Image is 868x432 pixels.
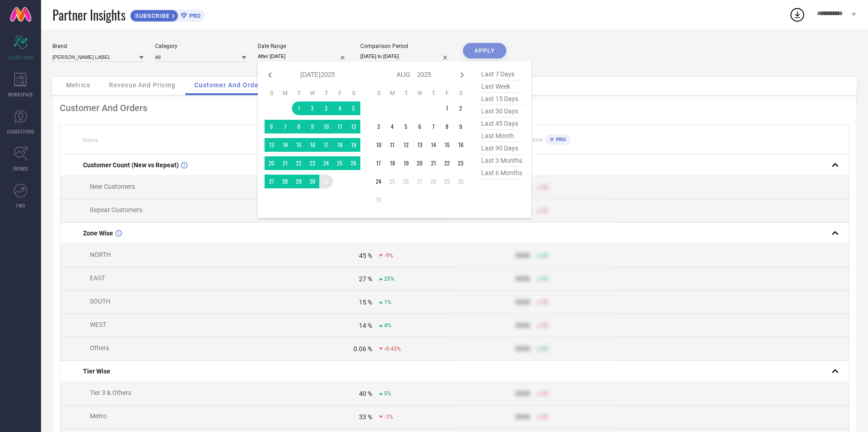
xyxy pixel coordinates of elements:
td: Thu Aug 14 2025 [426,138,440,152]
span: 25% [384,276,395,282]
td: Sun Aug 03 2025 [372,120,385,133]
span: Name [83,137,98,144]
td: Thu Jul 17 2025 [319,138,333,152]
div: 33 % [359,413,372,421]
span: 50 [542,252,548,259]
td: Sun Aug 10 2025 [372,138,385,152]
td: Mon Aug 25 2025 [385,175,399,188]
span: last 7 days [479,68,525,80]
span: SUGGESTIONS [7,128,35,135]
span: PRO [187,12,201,19]
span: Metrics [66,81,90,89]
div: 9999 [515,252,530,259]
div: 9999 [515,390,530,397]
td: Wed Jul 23 2025 [306,156,319,170]
td: Tue Aug 12 2025 [399,138,413,152]
div: 14 % [359,322,372,329]
th: Sunday [372,90,385,97]
td: Tue Aug 05 2025 [399,120,413,133]
td: Sat Aug 09 2025 [454,120,468,133]
td: Wed Jul 02 2025 [306,101,319,115]
td: Thu Jul 24 2025 [319,156,333,170]
td: Sat Aug 02 2025 [454,101,468,115]
div: 40 % [359,390,372,397]
div: 9999 [515,275,530,283]
td: Tue Jul 01 2025 [292,101,306,115]
td: Fri Jul 11 2025 [333,120,347,133]
td: Sun Jul 20 2025 [265,156,278,170]
span: last 45 days [479,117,525,130]
span: 4% [384,322,391,329]
span: Partner Insights [52,5,125,24]
td: Sun Jul 13 2025 [265,138,278,152]
td: Tue Aug 26 2025 [399,175,413,188]
a: SUBSCRIBEPRO [130,7,205,22]
td: Fri Aug 08 2025 [440,120,454,133]
div: 9999 [515,322,530,329]
td: Tue Jul 08 2025 [292,120,306,133]
th: Thursday [426,90,440,97]
span: SOUTH [90,298,110,305]
td: Tue Jul 15 2025 [292,138,306,152]
div: Category [155,43,246,49]
span: 50 [542,276,548,282]
span: Tier 3 & Others [90,389,131,396]
th: Wednesday [413,90,426,97]
td: Wed Jul 30 2025 [306,175,319,188]
td: Wed Aug 20 2025 [413,156,426,170]
div: Comparison Period [360,43,452,49]
span: 50 [542,346,548,352]
td: Fri Aug 22 2025 [440,156,454,170]
td: Mon Aug 04 2025 [385,120,399,133]
span: last 30 days [479,105,525,117]
th: Friday [440,90,454,97]
span: 50 [542,322,548,329]
th: Monday [385,90,399,97]
span: New Customers [90,183,135,190]
span: 50 [542,299,548,305]
span: Customer And Orders [194,81,265,89]
div: Next month [457,69,468,80]
div: 9999 [515,299,530,306]
td: Wed Jul 16 2025 [306,138,319,152]
div: 45 % [359,252,372,259]
th: Sunday [265,90,278,97]
td: Mon Jul 07 2025 [278,120,292,133]
td: Thu Jul 31 2025 [319,175,333,188]
span: -1% [384,414,393,420]
span: EAST [90,274,105,282]
span: Others [90,344,109,352]
td: Wed Aug 13 2025 [413,138,426,152]
td: Sat Jul 05 2025 [347,101,360,115]
td: Wed Aug 27 2025 [413,175,426,188]
span: Tier Wise [83,368,110,375]
td: Sat Jul 26 2025 [347,156,360,170]
div: Brand [52,43,144,49]
span: 50 [542,184,548,191]
div: 9999 [515,345,530,352]
td: Wed Jul 09 2025 [306,120,319,133]
td: Thu Jul 03 2025 [319,101,333,115]
span: 5% [384,390,391,397]
div: Open download list [789,6,806,23]
span: last 90 days [479,142,525,155]
span: 50 [542,390,548,397]
td: Sun Jul 06 2025 [265,120,278,133]
span: FWD [16,202,25,209]
div: Date Range [258,43,349,49]
div: 15 % [359,299,372,306]
td: Tue Aug 19 2025 [399,156,413,170]
span: last week [479,80,525,93]
span: last month [479,130,525,142]
span: WORKSPACE [8,91,33,98]
th: Tuesday [399,90,413,97]
span: last 6 months [479,167,525,179]
input: Select comparison period [360,52,452,61]
span: -9% [384,252,393,259]
th: Friday [333,90,347,97]
span: Zone Wise [83,229,113,237]
span: 50 [542,208,548,214]
div: 27 % [359,275,372,283]
td: Sun Aug 31 2025 [372,193,385,207]
span: Repeat Customers [90,206,142,213]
